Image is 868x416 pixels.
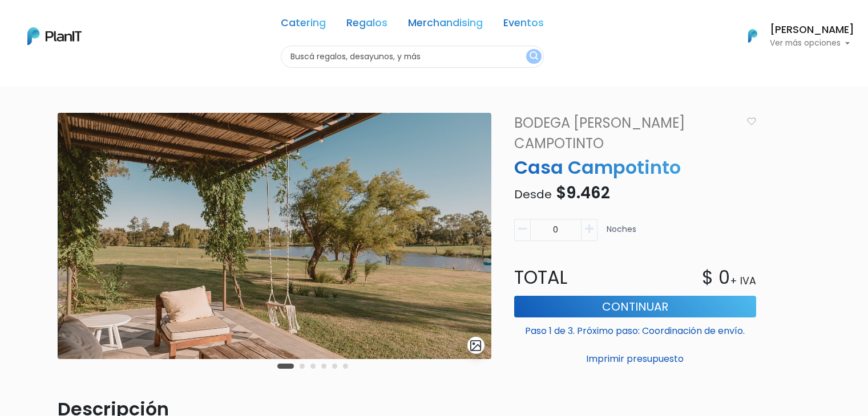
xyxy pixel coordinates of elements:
button: Carousel Page 5 [332,364,337,369]
a: Bodega [PERSON_NAME] Campotinto [507,113,742,154]
p: Ver más opciones [770,39,854,47]
h6: [PERSON_NAME] [770,25,854,35]
button: Carousel Page 1 (Current Slide) [277,364,294,369]
img: PlanIt Logo [27,27,82,45]
img: PlanIt Logo [740,23,765,48]
p: + IVA [730,274,756,288]
p: Noches [607,223,636,246]
img: search_button-432b6d5273f82d61273b3651a40e1bd1b912527efae98b1b7a1b2c0702e16a8d.svg [530,51,538,62]
a: Regalos [346,18,387,32]
a: Eventos [503,18,544,32]
img: heart_icon [747,117,756,125]
input: Buscá regalos, desayunos, y más [281,46,544,68]
p: Total [507,264,635,291]
p: Casa Campotinto [507,154,763,181]
button: Carousel Page 6 [343,364,348,369]
span: $9.462 [556,182,610,204]
button: Imprimir presupuesto [514,349,756,369]
button: Carousel Page 3 [310,364,316,369]
button: PlanIt Logo [PERSON_NAME] Ver más opciones [733,21,854,51]
button: Carousel Page 2 [300,364,305,369]
button: Continuar [514,296,756,317]
span: Desde [514,186,552,202]
a: Catering [281,18,326,32]
p: $ 0 [702,264,730,291]
p: Paso 1 de 3. Próximo paso: Coordinación de envío. [514,320,756,338]
div: Carousel Pagination [274,359,351,373]
button: Carousel Page 4 [321,364,326,369]
a: Merchandising [408,18,483,32]
img: Captura_de_pantalla_2023-07-20_143644.jpg [58,113,491,359]
img: gallery-light [469,339,482,352]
